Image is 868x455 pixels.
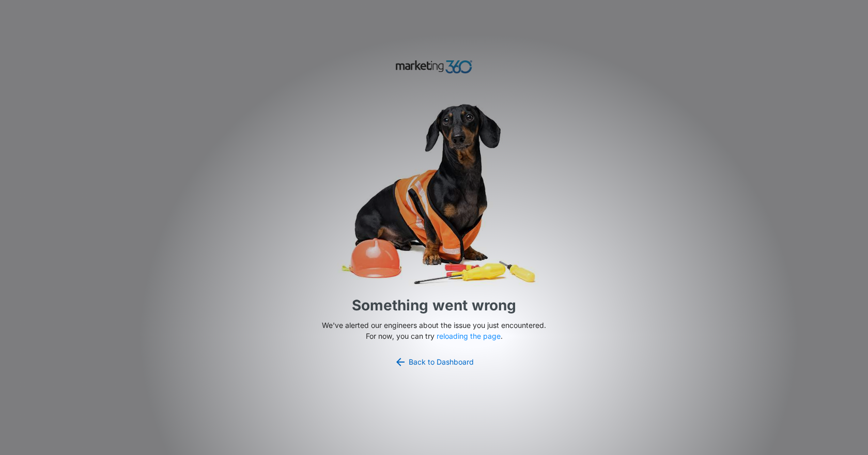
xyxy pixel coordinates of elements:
p: We've alerted our engineers about the issue you just encountered. For now, you can try . [318,320,550,341]
a: Hide these tips [11,103,51,110]
a: Back to Dashboard [394,356,474,368]
span: ⊘ [11,103,16,110]
h1: Something went wrong [352,294,516,316]
p: Contact your Marketing Consultant to get your personalized marketing plan for your unique busines... [11,26,139,96]
img: Marketing 360 Logo [395,58,473,76]
img: Sad Dog [279,98,589,290]
h3: Get your personalized plan [11,8,139,21]
button: reloading the page [437,332,501,340]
